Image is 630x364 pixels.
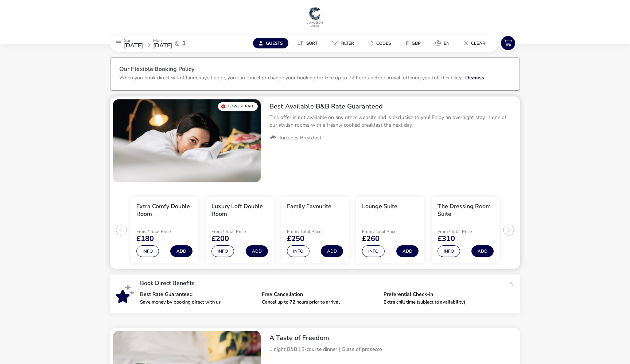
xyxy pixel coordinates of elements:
p: 1 night B&B | 3-course dinner | Glass of prosecco [269,345,514,353]
swiper-slide: 1 / 5 [127,194,202,266]
p: Best Rate Guaranteed [140,292,256,297]
p: Book Direct Benefits [140,280,505,286]
swiper-slide: 5 / 5 [428,194,503,266]
p: This offer is not available on any other website and is exclusive to you! Enjoy an overnight stay... [269,114,514,129]
h3: Extra Comfy Double Room [136,203,192,218]
button: Dismiss [465,74,484,82]
naf-pibe-menu-bar-item: Guests [253,38,291,48]
p: Extra chill time (subject to availability) [384,300,499,305]
button: Clear [458,38,491,48]
p: Free Cancellation [262,292,378,297]
button: Filter [326,38,360,48]
button: Info [287,245,310,257]
p: Sun [124,38,143,43]
div: Sun[DATE]Mon[DATE]1 [110,35,219,52]
p: Mon [153,38,172,43]
h3: Our Flexible Booking Policy [119,66,511,74]
button: Add [471,245,494,257]
span: Sort [306,40,318,46]
span: Filter [341,40,354,46]
naf-pibe-menu-bar-item: Clear [458,38,494,48]
naf-pibe-menu-bar-item: en [429,38,458,48]
span: £180 [136,235,154,242]
h2: A Taste of Freedom [269,334,514,342]
span: £250 [287,235,304,242]
span: [DATE] [124,41,143,50]
img: Main Website [306,6,324,28]
div: Lowest Rate [218,102,258,111]
span: Clear [471,40,485,46]
button: Add [396,245,419,257]
button: Add [246,245,268,257]
h2: Best Available B&B Rate Guaranteed [269,102,514,111]
p: From / Total Price [287,229,339,234]
p: Cancel up to 72 hours prior to arrival [262,300,378,305]
span: £200 [211,235,229,242]
h3: Family Favourite [287,203,331,210]
p: From / Total Price [136,229,188,234]
button: en [429,38,455,48]
span: en [444,40,450,46]
span: 1 [182,40,186,46]
button: Add [170,245,192,257]
h3: Lounge Suite [362,203,397,210]
button: Info [136,245,159,257]
button: Info [362,245,385,257]
button: Guests [253,38,288,48]
button: Info [437,245,460,257]
naf-pibe-menu-bar-item: £GBP [400,38,429,48]
swiper-slide: 2 / 5 [202,194,277,266]
span: £310 [437,235,455,242]
swiper-slide: 4 / 5 [353,194,428,266]
span: Includes Breakfast [280,135,322,141]
span: £260 [362,235,380,242]
naf-pibe-menu-bar-item: Codes [363,38,400,48]
p: From / Total Price [211,229,263,234]
h3: Luxury Loft Double Room [211,203,268,218]
swiper-slide: 3 / 5 [277,194,353,266]
button: £GBP [400,38,427,48]
p: When you book direct with Clandeboye Lodge, you can cancel or change your booking for free up to ... [119,74,462,81]
span: Guests [266,40,283,46]
span: [DATE] [153,41,172,50]
swiper-slide: 1 / 1 [113,99,261,182]
button: Sort [291,38,323,48]
h3: The Dressing Room Suite [437,203,494,218]
p: From / Total Price [362,229,414,234]
span: Codes [376,40,391,46]
span: GBP [412,40,421,46]
p: From / Total Price [437,229,489,234]
div: Best Available B&B Rate GuaranteedThis offer is not available on any other website and is exclusi... [264,96,520,147]
i: £ [405,40,409,47]
button: Codes [363,38,397,48]
p: Preferential Check-in [384,292,499,297]
button: Add [321,245,343,257]
naf-pibe-menu-bar-item: Filter [326,38,363,48]
button: Info [211,245,234,257]
naf-pibe-menu-bar-item: Sort [291,38,326,48]
p: Save money by booking direct with us [140,300,256,305]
